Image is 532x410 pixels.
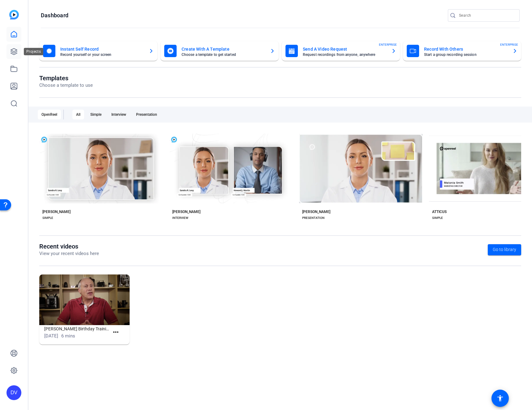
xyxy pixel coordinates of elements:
[87,110,105,119] div: Simple
[108,110,130,119] div: Interview
[172,209,200,214] div: [PERSON_NAME]
[303,45,386,53] mat-card-title: Send A Video Request
[496,395,504,402] mat-icon: accessibility
[303,53,386,56] mat-card-subtitle: Request recordings from anyone, anywhere
[500,42,518,47] span: ENTERPRISE
[282,41,400,61] button: Send A Video RequestRequest recordings from anyone, anywhereENTERPRISE
[24,48,43,55] div: Projects
[42,215,53,220] div: SIMPLE
[39,41,157,61] button: Instant Self RecordRecord yourself or your screen
[39,243,99,250] h1: Recent videos
[39,82,93,89] p: Choose a template to use
[424,53,508,56] mat-card-subtitle: Start a group recording session
[72,110,84,119] div: All
[60,45,144,53] mat-card-title: Instant Self Record
[9,10,19,19] img: blue-gradient.svg
[6,385,21,400] div: DV
[44,325,109,333] h1: [PERSON_NAME] Birthday Training Video
[379,42,397,47] span: ENTERPRISE
[424,45,508,53] mat-card-title: Record With Others
[459,12,515,19] input: Search
[39,274,130,325] img: Steve Lockwood Birthday Training Video
[432,209,447,214] div: ATTICUS
[403,41,521,61] button: Record With OthersStart a group recording sessionENTERPRISE
[42,209,71,214] div: [PERSON_NAME]
[60,53,144,56] mat-card-subtitle: Record yourself or your screen
[39,74,93,82] h1: Templates
[182,53,265,56] mat-card-subtitle: Choose a template to get started
[61,333,75,339] span: 6 mins
[302,209,330,214] div: [PERSON_NAME]
[39,250,99,257] p: View your recent videos here
[38,110,61,119] div: OpenReel
[161,41,279,61] button: Create With A TemplateChoose a template to get started
[182,45,265,53] mat-card-title: Create With A Template
[132,110,161,119] div: Presentation
[41,12,68,19] h1: Dashboard
[44,333,58,339] span: [DATE]
[493,246,516,253] span: Go to library
[112,328,120,336] mat-icon: more_horiz
[488,244,521,255] a: Go to library
[302,215,324,220] div: PRESENTATION
[172,215,188,220] div: INTERVIEW
[432,215,443,220] div: SIMPLE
